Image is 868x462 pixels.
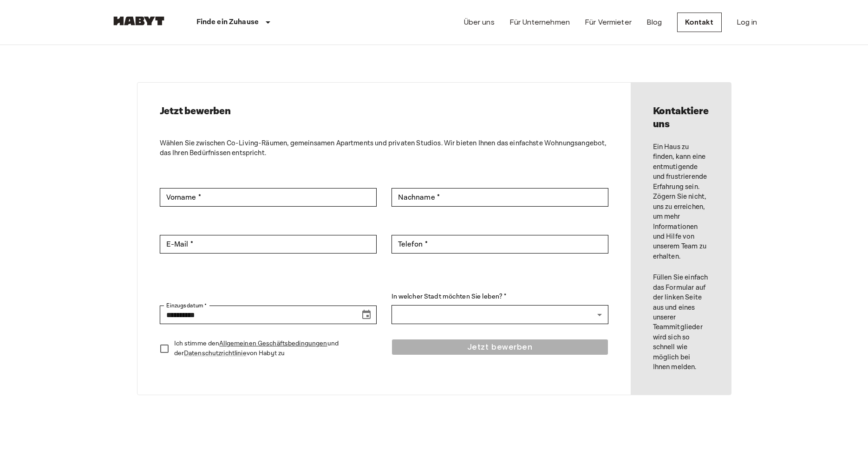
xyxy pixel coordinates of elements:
h2: Kontaktiere uns [653,105,709,131]
a: Kontakt [677,13,722,32]
p: Ein Haus zu finden, kann eine entmutigende und frustrierende Erfahrung sein. Zögern Sie nicht, un... [653,142,709,261]
p: Finde ein Zuhause [196,17,259,28]
img: Habyt [111,16,167,26]
label: In welcher Stadt möchten Sie leben? * [392,292,608,302]
a: Log in [737,17,757,28]
a: Allgemeinen Geschäftsbedingungen [219,339,327,348]
a: Über uns [464,17,495,28]
a: Blog [646,17,662,28]
p: Füllen Sie einfach das Formular auf der linken Seite aus und eines unserer Teammitglieder wird si... [653,273,709,372]
button: Choose date, selected date is Sep 20, 2025 [357,306,376,324]
label: Einzugsdatum [166,301,207,310]
p: Ich stimme den und der von Habyt zu [174,339,369,358]
a: Datenschutzrichtlinie [184,349,247,358]
a: Für Vermieter [585,17,632,28]
a: Für Unternehmen [509,17,570,28]
h2: Jetzt bewerben [160,105,608,118]
p: Wählen Sie zwischen Co-Living-Räumen, gemeinsamen Apartments und privaten Studios. Wir bieten Ihn... [160,138,608,158]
